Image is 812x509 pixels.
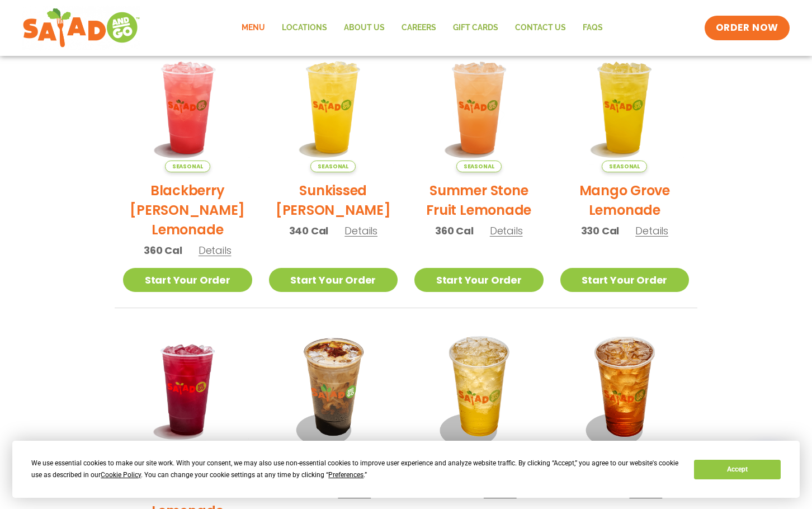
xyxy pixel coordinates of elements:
a: Locations [273,15,336,41]
button: Accept [694,460,780,479]
span: 330 Cal [581,223,620,238]
img: Product photo for Sunkissed Yuzu Lemonade [269,43,398,172]
a: Menu [233,15,273,41]
a: Start Your Order [560,268,690,292]
a: GIFT CARDS [445,15,507,41]
span: Details [635,224,668,238]
span: Preferences [328,471,363,479]
span: Details [344,224,377,238]
a: ORDER NOW [705,16,790,40]
span: 360 Cal [435,223,474,238]
span: Details [199,243,232,257]
span: Seasonal [456,161,502,172]
img: Product photo for Cold Brew Coffee [269,325,398,454]
a: About Us [336,15,393,41]
span: Cookie Policy [101,471,141,479]
img: Product photo for Mango Grove Lemonade [560,43,690,172]
span: Seasonal [602,161,647,172]
span: Seasonal [310,161,356,172]
nav: Menu [233,15,611,41]
h2: Mango Grove Lemonade [560,181,690,220]
div: Cookie Consent Prompt [12,441,800,498]
h2: Summer Stone Fruit Lemonade [414,181,544,220]
img: Product photo for Summer Stone Fruit Lemonade [414,43,544,172]
h2: Sunkissed [PERSON_NAME] [269,181,398,220]
img: Product photo for Blackberry Bramble Lemonade [123,43,252,172]
img: Product photo for Black Tea [560,325,690,454]
img: new-SAG-logo-768×292 [22,6,140,50]
div: We use essential cookies to make our site work. With your consent, we may also use non-essential ... [31,458,681,481]
img: Product photo for Black Cherry Orchard Lemonade [123,325,252,454]
span: Details [490,224,523,238]
span: Seasonal [165,161,210,172]
a: Start Your Order [269,268,398,292]
span: ORDER NOW [716,21,778,35]
span: 340 Cal [289,223,329,238]
img: Product photo for Mango Green Tea [414,325,544,454]
a: Contact Us [507,15,574,41]
a: Start Your Order [414,268,544,292]
a: Start Your Order [123,268,252,292]
a: Careers [393,15,445,41]
a: FAQs [574,15,611,41]
h2: Blackberry [PERSON_NAME] Lemonade [123,181,252,239]
span: 360 Cal [144,243,182,258]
